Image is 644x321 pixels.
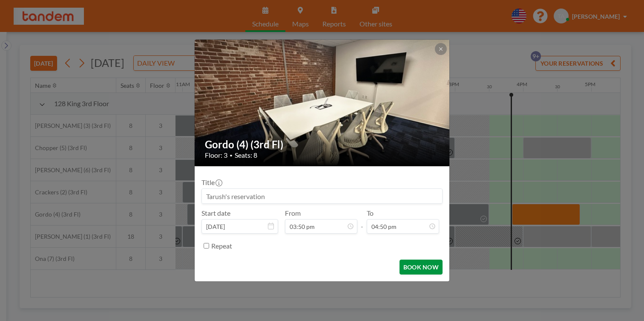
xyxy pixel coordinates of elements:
[201,178,221,187] label: Title
[235,151,257,159] span: Seats: 8
[230,152,233,159] span: •
[211,242,232,250] label: Repeat
[205,151,227,159] span: Floor: 3
[285,209,301,217] label: From
[400,260,443,275] button: BOOK NOW
[195,7,450,199] img: 537.jpg
[367,209,374,217] label: To
[202,189,442,203] input: Tarush's reservation
[361,212,363,231] span: -
[205,138,440,151] h2: Gordo (4) (3rd Fl)
[201,209,230,217] label: Start date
